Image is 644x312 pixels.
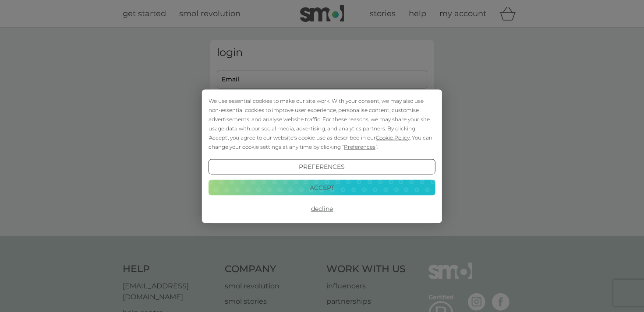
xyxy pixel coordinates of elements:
button: Accept [209,180,435,196]
div: We use essential cookies to make our site work. With your consent, we may also use non-essential ... [209,96,435,151]
div: Cookie Consent Prompt [202,89,442,223]
span: Preferences [344,143,375,150]
span: Cookie Policy [376,134,410,140]
button: Decline [209,201,435,217]
button: Preferences [209,159,435,175]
